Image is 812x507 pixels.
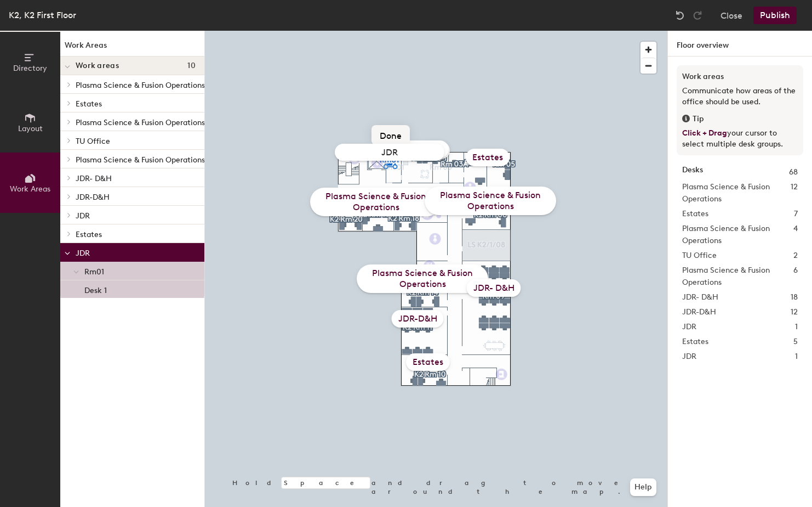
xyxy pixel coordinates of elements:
[793,336,798,348] span: 5
[76,227,196,241] p: Estates
[682,181,791,205] span: Plasma Science & Fusion Operations
[76,189,196,204] p: JDR-D&H
[682,306,716,318] span: JDR-D&H
[793,264,798,289] span: 6
[682,250,717,262] span: TU Office
[720,7,742,24] button: Close
[10,184,50,194] span: Work Areas
[793,223,798,247] span: 4
[682,128,798,150] p: your cursor to select multiple desk groups.
[682,113,798,125] div: Tip
[76,133,196,148] p: TU Office
[76,115,205,129] p: Plasma Science & Fusion Operations
[682,71,798,83] h3: Work areas
[371,125,410,145] button: Done
[682,208,708,220] span: Estates
[76,61,119,70] span: Work areas
[425,187,556,215] div: Plasma Science & Fusion Operations
[791,306,798,318] span: 12
[357,264,488,293] div: Plasma Science & Fusion Operations
[76,77,205,92] p: Plasma Science & Fusion Operations
[406,353,450,371] div: Estates
[84,267,104,277] span: Rm01
[795,321,798,333] span: 1
[791,181,798,205] span: 12
[84,283,107,295] p: Desk 1
[187,61,196,70] span: 10
[396,140,449,158] div: TU Office
[794,208,798,220] span: 7
[76,245,196,260] p: JDR
[9,8,76,22] div: K2, K2 First Floor
[682,166,703,178] strong: Desks
[795,351,798,363] span: 1
[789,166,798,178] span: 68
[76,171,196,185] p: JDR- D&H
[392,310,444,328] div: JDR-D&H
[682,128,727,138] span: Click + Drag
[682,291,718,303] span: JDR- D&H
[682,351,696,363] span: JDR
[76,208,196,222] p: JDR
[76,152,205,166] p: Plasma Science & Fusion Operations
[674,10,685,21] img: Undo
[310,188,442,216] div: Plasma Science & Fusion Operations
[668,31,812,57] h1: Floor overview
[467,279,521,297] div: JDR- D&H
[13,64,47,73] span: Directory
[682,264,793,289] span: Plasma Science & Fusion Operations
[76,96,196,110] p: Estates
[682,321,696,333] span: JDR
[682,223,793,247] span: Plasma Science & Fusion Operations
[753,7,797,24] button: Publish
[791,291,798,303] span: 18
[682,336,708,348] span: Estates
[692,10,703,21] img: Redo
[682,86,798,108] p: Communicate how areas of the office should be used.
[60,40,204,57] h1: Work Areas
[466,149,510,166] div: Estates
[793,250,798,262] span: 2
[630,478,656,496] button: Help
[18,124,43,133] span: Layout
